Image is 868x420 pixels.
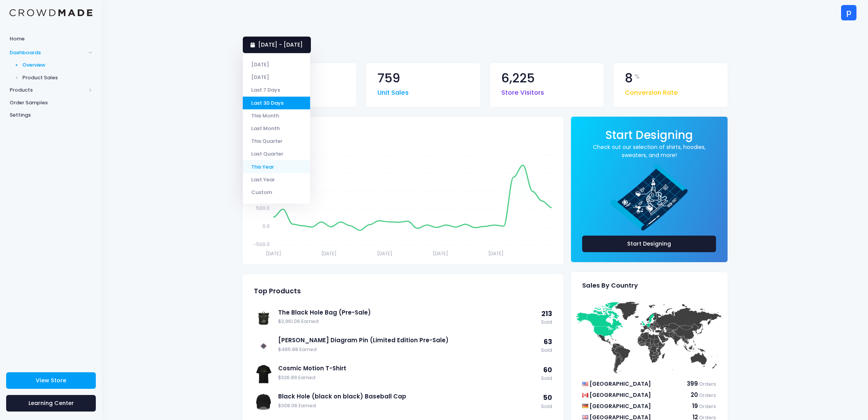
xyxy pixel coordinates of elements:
[699,392,716,398] span: Orders
[589,391,651,399] span: [GEOGRAPHIC_DATA]
[243,97,310,109] li: Last 30 Days
[377,250,392,257] tspan: [DATE]
[243,71,310,84] li: [DATE]
[544,337,552,346] span: 63
[243,84,310,96] li: Last 7 Days
[22,61,93,69] span: Overview
[605,127,693,143] span: Start Designing
[582,143,716,159] a: Check out our selection of shirts, hoodies, sweaters, and more!
[488,250,504,257] tspan: [DATE]
[432,250,448,257] tspan: [DATE]
[10,86,86,94] span: Products
[699,381,716,387] span: Orders
[278,364,537,373] a: Cosmic Motion T-Shirt
[10,9,92,17] img: Logo
[10,35,92,43] span: Home
[278,336,537,345] a: [PERSON_NAME] Diagram Pin (Limited Edition Pre-Sale)
[243,37,311,53] a: [DATE] - [DATE]
[321,250,337,257] tspan: [DATE]
[278,402,537,410] span: $308.06 Earned
[28,399,74,407] span: Learning Center
[278,374,537,382] span: $326.89 Earned
[699,403,716,410] span: Orders
[243,122,310,135] li: Last Month
[243,58,310,71] li: [DATE]
[254,287,301,295] span: Top Products
[687,380,698,388] span: 399
[543,393,552,402] span: 50
[6,395,96,412] a: Learning Center
[36,376,66,384] span: View Store
[243,109,310,122] li: This Month
[243,135,310,147] li: This Quarter
[501,72,535,85] span: 6,225
[589,380,651,388] span: [GEOGRAPHIC_DATA]
[691,391,698,399] span: 20
[377,72,400,85] span: 759
[278,308,537,317] a: The Black Hole Bag (Pre-Sale)
[692,402,698,410] span: 19
[377,84,409,98] span: Unit Sales
[253,241,269,248] tspan: -500.0
[501,84,544,98] span: Store Visitors
[262,223,269,229] tspan: 0.0
[10,111,92,119] span: Settings
[278,392,537,401] a: Black Hole (black on black) Baseball Cap
[10,99,92,107] span: Order Samples
[582,282,638,289] span: Sales By Country
[243,160,310,173] li: This Year
[541,347,552,354] span: Sold
[22,74,93,82] span: Product Sales
[543,365,552,375] span: 60
[541,319,552,326] span: Sold
[582,236,716,252] a: Start Designing
[243,186,310,199] li: Custom
[625,84,678,98] span: Conversion Rate
[278,346,537,353] span: $485.88 Earned
[541,403,552,410] span: Sold
[10,49,86,57] span: Dashboards
[541,375,552,382] span: Sold
[265,250,281,257] tspan: [DATE]
[634,72,640,81] span: %
[278,318,537,325] span: $3,961.06 Earned
[6,372,96,389] a: View Store
[541,309,552,318] span: 213
[605,134,693,141] a: Start Designing
[589,402,651,410] span: [GEOGRAPHIC_DATA]
[841,5,856,20] div: p
[625,72,633,85] span: 8
[243,147,310,160] li: Last Quarter
[243,173,310,186] li: Last Year
[258,41,303,49] span: [DATE] - [DATE]
[256,205,269,211] tspan: 500.0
